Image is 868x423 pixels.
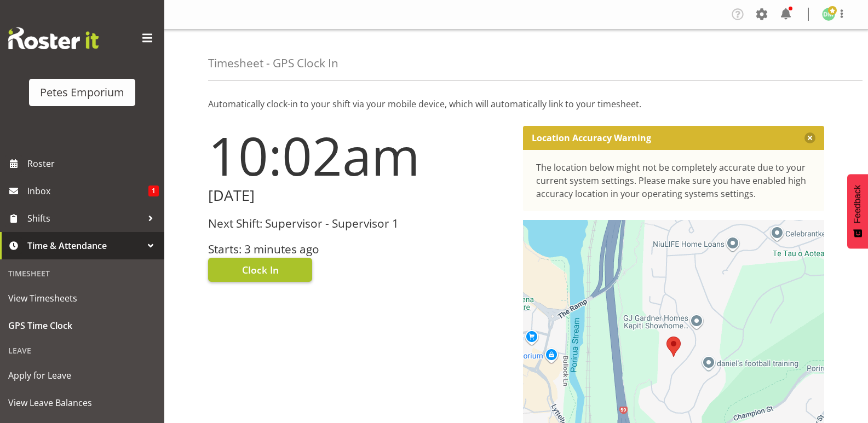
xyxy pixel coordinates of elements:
[532,132,651,143] p: Location Accuracy Warning
[27,210,142,227] span: Shifts
[3,362,162,389] a: Apply for Leave
[8,317,156,334] span: GPS Time Clock
[27,237,142,254] span: Time & Attendance
[208,126,510,185] h1: 10:02am
[3,312,162,339] a: GPS Time Clock
[8,395,156,411] span: View Leave Balances
[27,155,159,172] span: Roster
[208,243,510,256] h3: Starts: 3 minutes ago
[536,161,812,200] div: The location below might not be completely accurate due to your current system settings. Please m...
[3,285,162,312] a: View Timesheets
[148,186,159,196] span: 1
[8,290,156,306] span: View Timesheets
[40,84,124,101] div: Petes Emporium
[804,132,815,143] button: Close message
[3,262,162,285] div: Timesheet
[3,339,162,362] div: Leave
[208,217,510,230] h3: Next Shift: Supervisor - Supervisor 1
[208,57,338,69] h4: Timesheet - GPS Clock In
[847,174,868,248] button: Feedback - Show survey
[8,27,99,49] img: Rosterit website logo
[8,367,156,384] span: Apply for Leave
[27,183,148,199] span: Inbox
[208,97,824,111] p: Automatically clock-in to your shift via your mobile device, which will automatically link to you...
[242,263,279,277] span: Clock In
[3,389,162,416] a: View Leave Balances
[208,187,510,204] h2: [DATE]
[822,8,835,21] img: david-mcauley697.jpg
[208,258,312,282] button: Clock In
[853,185,863,223] span: Feedback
